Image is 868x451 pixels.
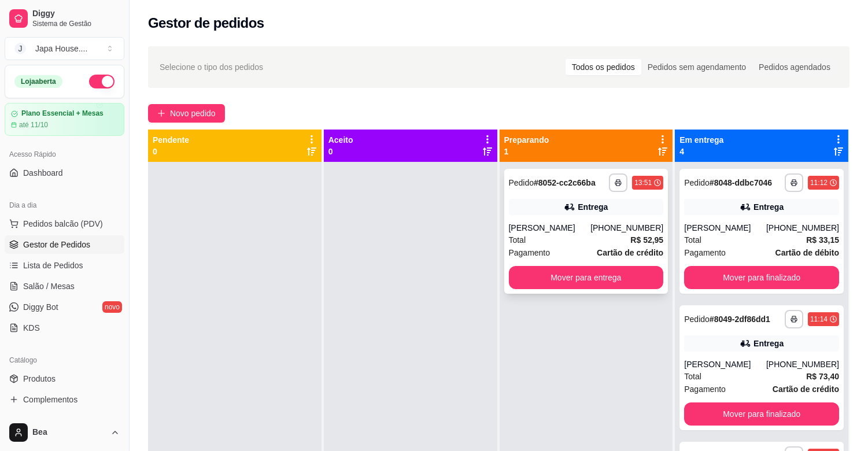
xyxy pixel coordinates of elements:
[590,222,663,234] div: [PHONE_NUMBER]
[504,146,549,157] p: 1
[23,373,56,385] span: Produtos
[23,260,83,271] span: Lista de Pedidos
[509,234,526,246] span: Total
[806,235,839,245] strong: R$ 33,15
[566,59,641,75] div: Todos os pedidos
[509,178,534,187] span: Pedido
[35,43,87,54] div: Japa House. ...
[23,322,40,334] span: KDS
[23,218,103,230] span: Pedidos balcão (PDV)
[89,75,114,88] button: Alterar Status
[23,239,90,250] span: Gestor de Pedidos
[684,383,726,395] span: Pagamento
[766,222,839,234] div: [PHONE_NUMBER]
[509,222,591,234] div: [PERSON_NAME]
[679,134,723,146] p: Em entrega
[679,146,723,157] p: 4
[5,5,124,32] a: DiggySistema de Gestão
[773,385,839,394] strong: Cartão de crédito
[509,246,551,259] span: Pagamento
[5,351,124,369] div: Catálogo
[504,134,549,146] p: Preparando
[23,301,58,313] span: Diggy Bot
[775,248,839,257] strong: Cartão de débito
[684,315,710,324] span: Pedido
[23,167,63,179] span: Dashboard
[153,146,189,157] p: 0
[5,215,124,233] button: Pedidos balcão (PDV)
[5,164,124,182] a: Dashboard
[810,315,828,324] div: 11:14
[766,358,839,370] div: [PHONE_NUMBER]
[684,234,701,246] span: Total
[5,256,124,275] a: Lista de Pedidos
[810,178,828,187] div: 11:12
[634,178,652,187] div: 13:51
[5,196,124,215] div: Dia a dia
[157,109,165,117] span: plus
[641,59,752,75] div: Pedidos sem agendamento
[806,372,839,381] strong: R$ 73,40
[754,338,784,349] div: Entrega
[5,235,124,254] a: Gestor de Pedidos
[23,280,75,292] span: Salão / Mesas
[578,201,608,213] div: Entrega
[148,104,225,123] button: Novo pedido
[710,315,770,324] strong: # 8049-2df86dd1
[23,394,77,405] span: Complementos
[684,358,766,370] div: [PERSON_NAME]
[148,14,264,32] h2: Gestor de pedidos
[5,419,124,446] button: Bea
[32,9,120,19] span: Diggy
[14,75,62,88] div: Loja aberta
[684,246,726,259] span: Pagamento
[710,178,772,187] strong: # 8048-ddbc7046
[170,107,216,120] span: Novo pedido
[684,222,766,234] div: [PERSON_NAME]
[21,109,104,118] article: Plano Essencial + Mesas
[534,178,596,187] strong: # 8052-cc2c66ba
[752,59,837,75] div: Pedidos agendados
[14,43,26,54] span: J
[5,369,124,388] a: Produtos
[5,277,124,295] a: Salão / Mesas
[684,370,701,383] span: Total
[328,134,353,146] p: Aceito
[684,402,839,426] button: Mover para finalizado
[160,61,263,73] span: Selecione o tipo dos pedidos
[5,319,124,337] a: KDS
[630,235,663,245] strong: R$ 52,95
[5,145,124,164] div: Acesso Rápido
[684,178,710,187] span: Pedido
[597,248,663,257] strong: Cartão de crédito
[32,427,106,438] span: Bea
[5,37,124,60] button: Select a team
[32,19,120,28] span: Sistema de Gestão
[509,266,664,289] button: Mover para entrega
[19,120,48,130] article: até 11/10
[754,201,784,213] div: Entrega
[328,146,353,157] p: 0
[5,103,124,136] a: Plano Essencial + Mesasaté 11/10
[153,134,189,146] p: Pendente
[684,266,839,289] button: Mover para finalizado
[5,390,124,409] a: Complementos
[5,298,124,316] a: Diggy Botnovo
